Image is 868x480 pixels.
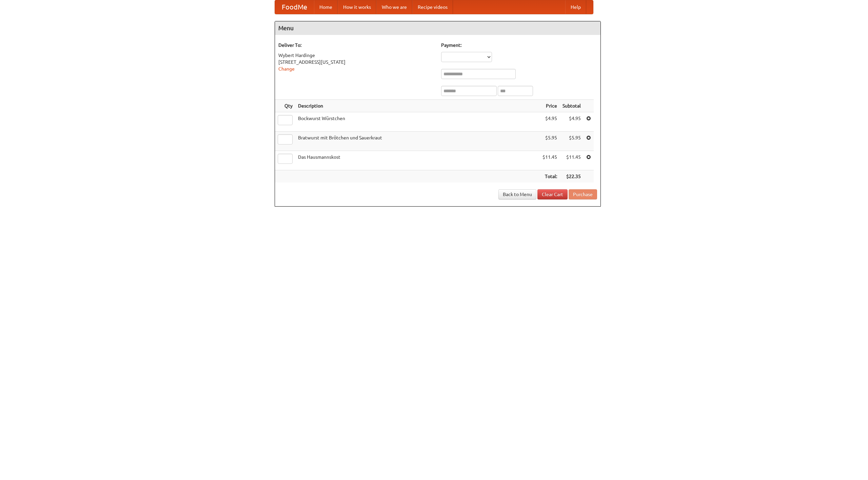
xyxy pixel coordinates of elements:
[376,0,412,14] a: Who we are
[275,0,314,14] a: FoodMe
[540,100,560,112] th: Price
[275,21,600,35] h4: Menu
[295,151,540,170] td: Das Hausmannskost
[560,100,584,112] th: Subtotal
[569,189,597,199] button: Purchase
[278,52,434,59] div: Wybert Hardinge
[295,132,540,151] td: Bratwurst mit Brötchen und Sauerkraut
[560,151,584,170] td: $11.45
[560,112,584,132] td: $4.95
[278,42,434,49] h5: Deliver To:
[314,0,338,14] a: Home
[278,59,434,65] div: [STREET_ADDRESS][US_STATE]
[540,132,560,151] td: $5.95
[295,100,540,112] th: Description
[278,66,295,72] a: Change
[540,112,560,132] td: $4.95
[560,132,584,151] td: $5.95
[540,151,560,170] td: $11.45
[412,0,453,14] a: Recipe videos
[295,112,540,132] td: Bockwurst Würstchen
[498,189,536,199] a: Back to Menu
[441,42,597,49] h5: Payment:
[537,189,568,199] a: Clear Cart
[275,100,295,112] th: Qty
[560,170,584,183] th: $22.35
[540,170,560,183] th: Total:
[565,0,586,14] a: Help
[338,0,376,14] a: How it works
